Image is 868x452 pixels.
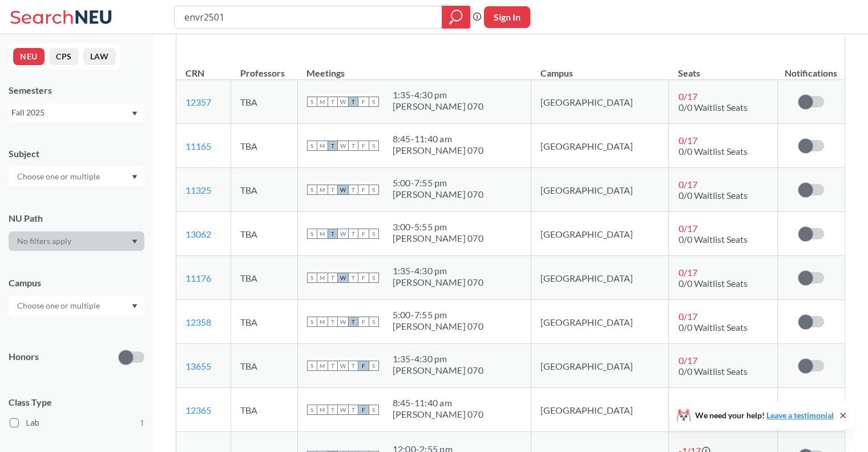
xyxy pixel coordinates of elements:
span: T [348,317,358,327]
span: T [348,141,358,151]
span: 0/0 Waitlist Seats [678,366,747,377]
a: 12358 [185,317,211,327]
span: 1 [140,417,144,429]
span: T [348,185,358,195]
span: 0 / 17 [678,311,697,322]
th: Professors [231,55,297,80]
td: TBA [231,212,297,256]
span: 0 / 17 [678,135,697,146]
a: 11325 [185,185,211,195]
span: T [328,229,338,239]
div: Campus [9,277,144,289]
div: 8:45 - 11:40 am [393,397,483,409]
span: T [348,229,358,239]
div: magnifying glass [442,6,470,29]
span: F [358,273,369,283]
span: S [307,229,317,239]
span: M [317,317,328,327]
span: T [328,405,338,415]
span: 0/0 Waitlist Seats [678,146,747,157]
div: Semesters [9,84,144,97]
span: M [317,405,328,415]
span: S [307,273,317,283]
td: [GEOGRAPHIC_DATA] [531,256,669,300]
span: 0/0 Waitlist Seats [678,234,747,245]
div: NU Path [9,212,144,225]
span: S [369,97,379,107]
span: F [358,317,369,327]
span: S [369,185,379,195]
td: TBA [231,388,297,432]
div: Fall 2025Dropdown arrow [9,103,144,122]
span: T [348,361,358,371]
div: Dropdown arrow [9,231,144,251]
div: 1:35 - 4:30 pm [393,265,483,277]
svg: Dropdown arrow [132,239,138,244]
a: 12365 [185,405,211,415]
div: Dropdown arrow [9,167,144,186]
span: M [317,361,328,371]
a: 13655 [185,361,211,371]
td: TBA [231,344,297,388]
span: F [358,361,369,371]
div: [PERSON_NAME] 070 [393,101,483,112]
span: T [328,361,338,371]
td: [GEOGRAPHIC_DATA] [531,300,669,344]
div: 8:45 - 11:40 am [393,133,483,145]
span: 0/0 Waitlist Seats [678,322,747,333]
span: F [358,97,369,107]
span: S [307,317,317,327]
div: [PERSON_NAME] 070 [393,321,483,332]
span: S [369,141,379,151]
span: S [307,185,317,195]
span: S [369,317,379,327]
span: 0/0 Waitlist Seats [678,102,747,113]
div: 1:35 - 4:30 pm [393,89,483,101]
div: Dropdown arrow [9,296,144,315]
span: W [338,141,348,151]
button: LAW [83,48,116,65]
svg: Dropdown arrow [132,111,138,116]
span: W [338,97,348,107]
span: T [348,405,358,415]
th: Campus [531,55,669,80]
span: M [317,185,328,195]
div: [PERSON_NAME] 070 [393,189,483,200]
div: Fall 2025 [11,106,131,119]
span: 0 / 17 [678,399,697,410]
span: W [338,361,348,371]
span: S [307,141,317,151]
p: Honors [9,350,39,363]
span: 0 / 17 [678,267,697,278]
label: Lab [10,415,144,430]
td: TBA [231,168,297,212]
span: M [317,229,328,239]
a: 12357 [185,97,211,107]
button: CPS [49,48,79,65]
span: F [358,185,369,195]
div: [PERSON_NAME] 070 [393,233,483,244]
td: TBA [231,80,297,124]
span: T [328,97,338,107]
span: M [317,273,328,283]
div: [PERSON_NAME] 070 [393,145,483,156]
td: [GEOGRAPHIC_DATA] [531,124,669,168]
th: Seats [669,55,778,80]
span: F [358,405,369,415]
span: S [369,273,379,283]
span: S [307,97,317,107]
span: T [328,273,338,283]
td: TBA [231,256,297,300]
div: 5:00 - 7:55 pm [393,309,483,321]
span: S [369,361,379,371]
span: T [328,185,338,195]
span: T [328,141,338,151]
a: Leave a testimonial [766,410,834,420]
span: T [348,273,358,283]
svg: Dropdown arrow [132,304,138,309]
button: Sign In [484,6,530,28]
input: Choose one or multiple [11,299,107,313]
span: T [348,97,358,107]
span: Class Type [9,396,144,409]
span: W [338,185,348,195]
